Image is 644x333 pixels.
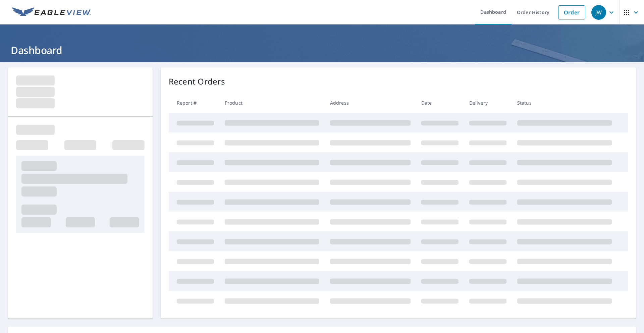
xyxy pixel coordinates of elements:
th: Address [325,93,416,113]
img: EV Logo [12,7,91,17]
th: Product [219,93,325,113]
th: Date [416,93,464,113]
th: Report # [169,93,219,113]
th: Delivery [464,93,512,113]
div: JW [591,5,606,20]
th: Status [512,93,617,113]
a: Order [558,5,585,19]
p: Recent Orders [169,75,225,88]
h1: Dashboard [8,43,636,57]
